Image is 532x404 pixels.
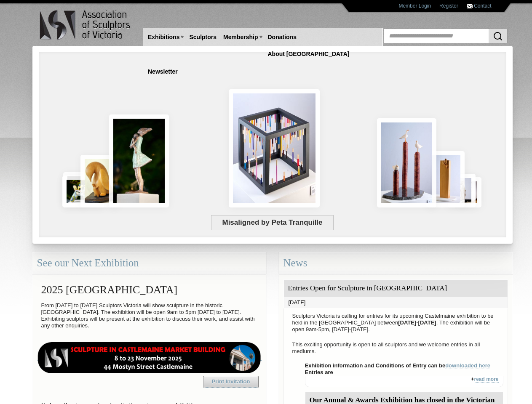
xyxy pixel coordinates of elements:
h2: 2025 [GEOGRAPHIC_DATA] [37,279,262,300]
a: Membership [220,29,261,45]
img: Contact ASV [467,4,473,8]
div: See our Next Exhibition [32,252,266,274]
a: read more [474,376,498,383]
img: Little Frog. Big Climb [426,151,465,207]
a: Contact [474,3,491,9]
img: castlemaine-ldrbd25v2.png [37,342,262,373]
p: Sculptors Victoria is calling for entries for its upcoming Castelmaine exhibition to be held in t... [288,311,503,335]
a: Exhibitions [144,29,183,45]
img: Misaligned [229,89,320,207]
img: Rising Tides [377,118,436,207]
div: News [279,252,513,274]
strong: [DATE]-[DATE] [398,319,436,326]
a: Donations [265,29,300,45]
img: Connection [109,114,169,207]
a: Member Login [398,3,431,9]
a: downloaded here [445,362,490,369]
img: Search [493,31,503,41]
div: [DATE] [284,297,508,308]
p: From [DATE] to [DATE] Sculptors Victoria will show sculpture in the historic [GEOGRAPHIC_DATA]. T... [37,300,262,331]
a: About [GEOGRAPHIC_DATA] [265,46,353,62]
strong: Exhibition information and Conditions of Entry can be [305,362,491,369]
img: logo.png [39,8,132,42]
a: Sculptors [186,29,220,45]
p: This exciting opportunity is open to all sculptors and we welcome entries in all mediums. [288,339,503,357]
div: + [305,376,503,387]
a: Register [439,3,458,9]
a: Print Invitation [203,376,259,388]
a: Newsletter [144,64,181,80]
div: Entries Open for Sculpture in [GEOGRAPHIC_DATA] [284,280,508,297]
span: Misaligned by Peta Tranquille [211,215,334,230]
